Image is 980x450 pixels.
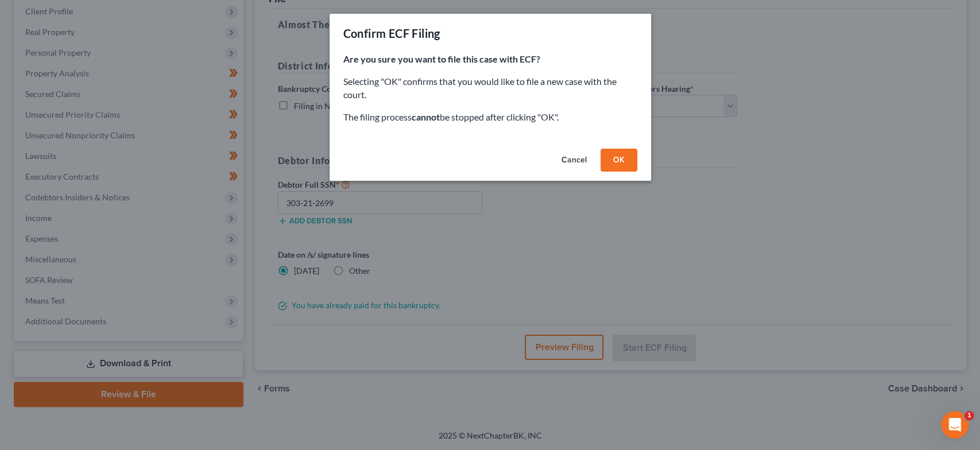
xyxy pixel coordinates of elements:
[343,111,637,124] p: The filing process be stopped after clicking "OK".
[552,149,596,172] button: Cancel
[601,149,637,172] button: OK
[343,75,637,102] p: Selecting "OK" confirms that you would like to file a new case with the court.
[412,111,440,122] strong: cannot
[941,411,969,439] iframe: Intercom live chat
[343,53,540,64] strong: Are you sure you want to file this case with ECF?
[343,25,440,41] div: Confirm ECF Filing
[964,411,974,420] span: 1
